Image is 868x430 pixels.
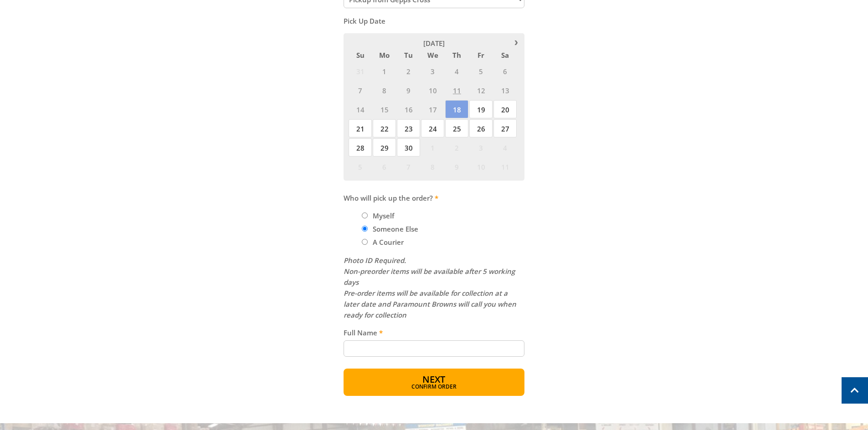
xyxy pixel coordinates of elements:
span: 7 [349,81,372,99]
span: 9 [445,157,468,176]
span: 6 [493,62,517,80]
span: 5 [349,157,372,176]
span: 2 [397,62,420,80]
span: 10 [469,157,493,176]
span: 29 [373,138,396,157]
span: 1 [373,62,396,80]
input: Please enter the full name of the person who will be collecting your order. [344,340,524,357]
label: Pick Up Date [344,15,524,26]
span: 8 [421,157,444,176]
span: 11 [445,81,468,99]
span: 10 [421,81,444,99]
span: 2 [445,138,468,157]
span: 15 [373,100,396,118]
span: 4 [445,62,468,80]
span: We [421,49,444,61]
span: Confirm order [363,384,505,390]
em: Photo ID Required. Non-preorder items will be available after 5 working days Pre-order items will... [344,256,516,319]
label: Myself [370,208,397,223]
span: Mo [373,49,396,61]
span: 5 [469,62,493,80]
span: 16 [397,100,420,118]
span: 20 [493,100,517,118]
span: 14 [349,100,372,118]
span: 23 [397,119,420,137]
span: 3 [421,62,444,80]
span: 11 [493,157,517,176]
span: 13 [493,81,517,99]
label: Full Name [344,327,524,338]
span: 30 [397,138,420,157]
span: [DATE] [423,39,445,48]
input: Please select who will pick up the order. [362,212,368,218]
span: 21 [349,119,372,137]
span: 9 [397,81,420,99]
span: 25 [445,119,468,137]
span: 17 [421,100,444,118]
label: Who will pick up the order? [344,192,524,203]
span: 28 [349,138,372,157]
span: 22 [373,119,396,137]
span: 18 [445,100,468,118]
span: Sa [493,49,517,61]
span: 19 [469,100,493,118]
input: Please select who will pick up the order. [362,226,368,232]
span: Th [445,49,468,61]
span: 6 [373,157,396,176]
span: 8 [373,81,396,99]
label: Someone Else [370,221,421,237]
span: 1 [421,138,444,157]
span: 24 [421,119,444,137]
input: Please select who will pick up the order. [362,239,368,245]
span: Fr [469,49,493,61]
span: Su [349,49,372,61]
span: Next [422,373,445,385]
span: Tu [397,49,420,61]
button: Next Confirm order [344,369,524,396]
span: 12 [469,81,493,99]
label: A Courier [370,234,407,250]
span: 27 [493,119,517,137]
span: 26 [469,119,493,137]
span: 3 [469,138,493,157]
span: 31 [349,62,372,80]
span: 4 [493,138,517,157]
span: 7 [397,157,420,176]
